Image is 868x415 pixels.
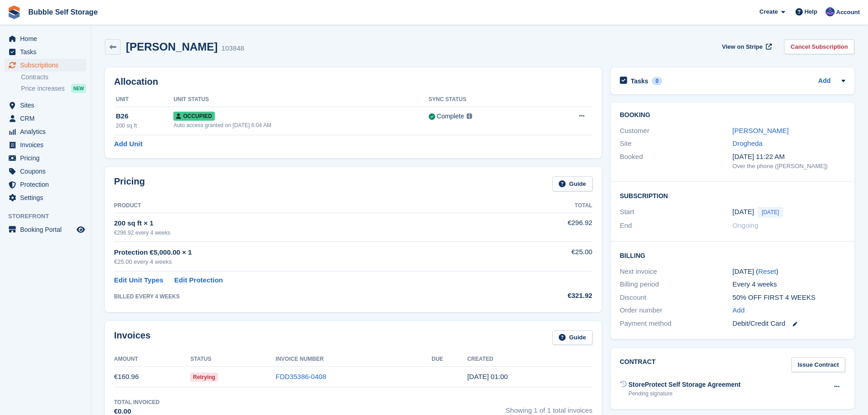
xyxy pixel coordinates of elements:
[805,7,817,16] span: Help
[504,242,593,272] td: €25.00
[75,224,86,235] a: Preview store
[5,46,86,58] a: menu
[21,84,65,93] span: Price increases
[173,92,428,107] th: Unit Status
[620,251,845,260] h2: Billing
[114,330,151,345] h2: Invoices
[620,279,733,290] div: Billing period
[620,191,845,200] h2: Subscription
[5,112,86,125] a: menu
[114,229,504,237] div: €296.92 every 4 weeks
[20,191,75,204] span: Settings
[620,305,733,316] div: Order number
[791,357,845,372] a: Issue Contract
[733,318,845,329] div: Debit/Credit Card
[114,247,504,258] div: Protection €5,000.00 × 1
[733,305,745,316] a: Add
[20,178,75,191] span: Protection
[5,99,86,112] a: menu
[5,178,86,191] a: menu
[467,113,472,119] img: icon-info-grey-7440780725fd019a000dd9b08b2336e03edf1995a4989e88bcd33f0948082b44.svg
[629,380,741,389] div: StoreProtect Self Storage Agreement
[5,138,86,151] a: menu
[431,352,467,367] th: Due
[21,83,86,93] a: Price increases NEW
[20,165,75,178] span: Coupons
[437,112,464,121] div: Complete
[114,218,504,229] div: 200 sq ft × 1
[114,275,163,286] a: Edit Unit Types
[504,291,593,301] div: €321.92
[620,112,845,119] h2: Booking
[20,99,75,112] span: Sites
[818,76,831,87] a: Add
[126,41,218,53] h2: [PERSON_NAME]
[114,257,504,266] div: €25.00 every 4 weeks
[173,121,428,129] div: Auto access granted on [DATE] 6:04 AM
[733,127,789,134] a: [PERSON_NAME]
[20,59,75,72] span: Subscriptions
[733,162,845,171] div: Over the phone ([PERSON_NAME])
[733,279,845,290] div: Every 4 weeks
[221,43,244,54] div: 103848
[620,357,656,372] h2: Contract
[733,292,845,303] div: 50% OFF FIRST 4 WEEKS
[190,352,275,367] th: Status
[275,373,326,380] a: FDD35386-0408
[116,111,173,122] div: B26
[733,152,845,162] div: [DATE] 11:22 AM
[733,221,759,229] span: Ongoing
[275,352,431,367] th: Invoice Number
[21,73,86,82] a: Contracts
[652,77,662,85] div: 0
[8,212,91,221] span: Storefront
[173,112,214,121] span: Occupied
[620,138,733,149] div: Site
[620,266,733,277] div: Next invoice
[836,8,860,17] span: Account
[174,275,223,286] a: Edit Protection
[722,42,763,51] span: View on Stripe
[5,223,86,236] a: menu
[190,373,218,382] span: Retrying
[759,7,778,16] span: Create
[20,138,75,151] span: Invoices
[429,92,543,107] th: Sync Status
[5,125,86,138] a: menu
[620,152,733,171] div: Booked
[758,267,776,275] a: Reset
[718,39,774,54] a: View on Stripe
[733,207,754,217] time: 2025-09-01 00:00:00 UTC
[20,112,75,125] span: CRM
[20,125,75,138] span: Analytics
[631,77,649,85] h2: Tasks
[620,126,733,136] div: Customer
[5,32,86,45] a: menu
[826,7,835,16] img: Stuart Jackson
[114,199,504,213] th: Product
[504,199,593,213] th: Total
[620,220,733,231] div: End
[114,398,160,406] div: Total Invoiced
[620,207,733,218] div: Start
[5,165,86,178] a: menu
[114,352,190,367] th: Amount
[620,318,733,329] div: Payment method
[114,292,504,301] div: BILLED EVERY 4 WEEKS
[20,32,75,45] span: Home
[467,352,592,367] th: Created
[552,176,593,191] a: Guide
[620,292,733,303] div: Discount
[5,191,86,204] a: menu
[758,207,783,218] span: [DATE]
[7,5,21,19] img: stora-icon-8386f47178a22dfd0bd8f6a31ec36ba5ce8667c1dd55bd0f319d3a0aa187defe.svg
[114,139,142,149] a: Add Unit
[25,5,101,20] a: Bubble Self Storage
[114,77,593,87] h2: Allocation
[733,266,845,277] div: [DATE] ( )
[467,373,508,380] time: 2025-09-01 00:00:37 UTC
[552,330,593,345] a: Guide
[114,367,190,387] td: €160.96
[114,176,145,191] h2: Pricing
[20,46,75,58] span: Tasks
